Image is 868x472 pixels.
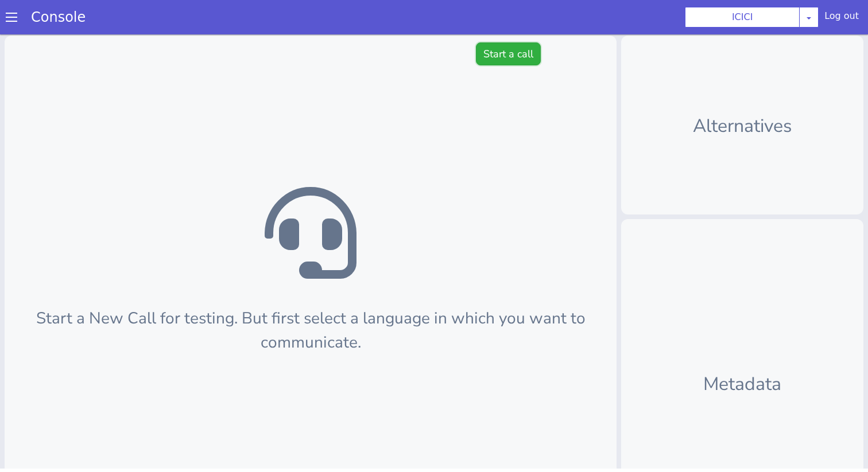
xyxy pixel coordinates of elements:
p: Start a New Call for testing. But first select a language in which you want to communicate. [23,275,598,323]
p: Metadata [640,340,845,367]
p: Alternatives [640,81,845,109]
button: Start a call [476,11,541,34]
button: ICICI [685,7,800,28]
div: Log out [824,9,859,28]
a: Console [17,9,99,25]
